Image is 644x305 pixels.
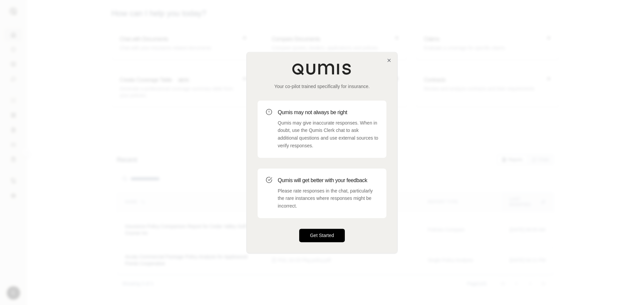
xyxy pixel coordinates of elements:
img: Qumis Logo [292,63,352,75]
h3: Qumis may not always be right [278,108,378,117]
p: Please rate responses in the chat, particularly the rare instances where responses might be incor... [278,187,378,210]
p: Qumis may give inaccurate responses. When in doubt, use the Qumis Clerk chat to ask additional qu... [278,119,378,150]
h3: Qumis will get better with your feedback [278,176,378,184]
p: Your co-pilot trained specifically for insurance. [258,83,386,90]
button: Get Started [299,229,345,242]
